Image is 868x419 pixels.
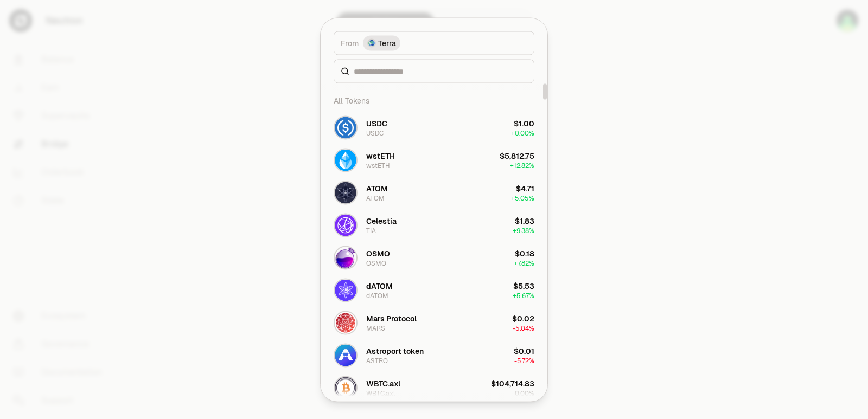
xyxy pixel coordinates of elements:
div: wstETH [366,161,390,170]
img: MARS Logo [335,312,356,333]
div: USDC [366,118,387,128]
button: dATOM LogodATOMdATOM$5.53+5.67% [327,274,541,306]
img: TIA Logo [335,214,356,236]
span: From [341,37,359,48]
button: MARS LogoMars ProtocolMARS$0.02-5.04% [327,306,541,339]
button: FromTerra LogoTerra [334,31,534,55]
div: $1.83 [515,215,534,226]
div: MARS [366,324,385,332]
div: $4.71 [516,183,534,194]
img: Terra Logo [367,38,376,47]
button: OSMO LogoOSMOOSMO$0.18+7.82% [327,241,541,274]
button: WBTC.axl LogoWBTC.axlWBTC.axl$104,714.830.00% [327,371,541,404]
div: USDC [366,128,384,137]
div: TIA [366,226,376,235]
span: + 12.82% [510,161,534,170]
div: dATOM [366,291,388,300]
button: ASTRO LogoAstroport tokenASTRO$0.01-5.72% [327,339,541,371]
div: Celestia [366,215,397,226]
img: dATOM Logo [335,279,356,301]
div: $104,714.83 [491,378,534,389]
div: $1.00 [514,118,534,128]
div: WBTC.axl [366,378,400,389]
img: wstETH Logo [335,149,356,171]
div: $5.53 [513,280,534,291]
div: OSMO [366,248,390,259]
button: TIA LogoCelestiaTIA$1.83+9.38% [327,209,541,241]
img: WBTC.axl Logo [335,377,356,398]
span: Terra [378,37,396,48]
span: + 0.00% [511,128,534,137]
div: dATOM [366,280,393,291]
img: ATOM Logo [335,182,356,203]
img: ASTRO Logo [335,344,356,366]
div: ASTRO [366,356,388,365]
div: $0.01 [514,345,534,356]
span: 0.00% [515,389,534,397]
div: $0.18 [515,248,534,259]
div: WBTC.axl [366,389,395,397]
span: -5.72% [514,356,534,365]
div: OSMO [366,259,386,267]
img: USDC Logo [335,117,356,138]
span: + 5.67% [513,291,534,300]
div: ATOM [366,194,385,202]
div: All Tokens [327,89,541,111]
span: + 9.38% [513,226,534,235]
span: + 7.82% [514,259,534,267]
button: USDC LogoUSDCUSDC$1.00+0.00% [327,111,541,144]
div: $0.02 [512,313,534,324]
div: ATOM [366,183,388,194]
span: + 5.05% [511,194,534,202]
div: Astroport token [366,345,424,356]
div: Mars Protocol [366,313,417,324]
img: OSMO Logo [335,247,356,268]
button: ATOM LogoATOMATOM$4.71+5.05% [327,176,541,209]
div: $5,812.75 [500,150,534,161]
button: wstETH LogowstETHwstETH$5,812.75+12.82% [327,144,541,176]
div: wstETH [366,150,395,161]
span: -5.04% [513,324,534,332]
